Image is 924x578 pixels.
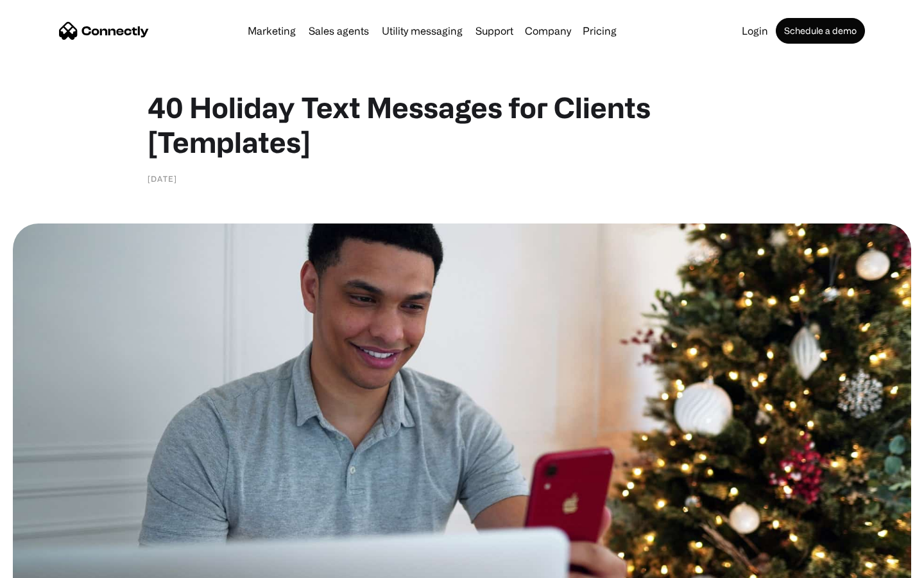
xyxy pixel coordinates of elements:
a: Utility messaging [377,26,468,36]
div: [DATE] [148,172,177,185]
a: Login [737,26,773,36]
ul: Language list [26,556,77,574]
h1: 40 Holiday Text Messages for Clients [Templates] [148,90,776,159]
div: Company [525,22,571,40]
a: Pricing [577,26,622,36]
a: Marketing [243,26,301,36]
a: Sales agents [304,26,374,36]
a: Schedule a demo [776,18,865,44]
a: Support [470,26,518,36]
aside: Language selected: English [13,556,77,574]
